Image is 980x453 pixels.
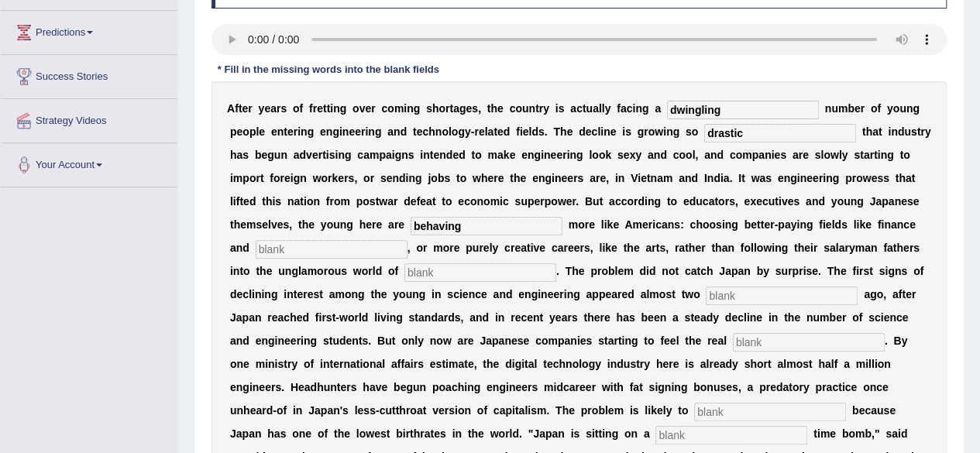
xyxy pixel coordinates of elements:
[299,149,306,161] b: d
[235,102,239,115] b: f
[371,102,375,115] b: r
[589,149,592,161] b: l
[887,149,894,161] b: g
[824,149,830,161] b: o
[887,102,893,115] b: y
[599,102,602,115] b: l
[576,149,583,161] b: g
[465,125,471,138] b: y
[357,149,363,161] b: c
[660,149,667,161] b: d
[313,102,317,115] b: r
[332,172,338,184] b: k
[345,149,352,161] b: g
[872,125,879,138] b: a
[627,102,633,115] b: c
[339,125,342,138] b: i
[686,149,693,161] b: o
[569,149,576,161] b: n
[694,403,846,421] input: blank
[309,102,313,115] b: f
[599,149,606,161] b: o
[330,102,333,115] b: i
[313,172,322,184] b: w
[648,125,655,138] b: o
[260,172,264,184] b: t
[515,102,522,115] b: o
[361,125,365,138] b: r
[335,149,338,161] b: i
[475,149,482,161] b: o
[560,125,567,138] b: h
[300,172,307,184] b: n
[605,149,611,161] b: k
[820,149,824,161] b: l
[838,102,848,115] b: m
[438,102,445,115] b: o
[538,125,545,138] b: s
[648,149,654,161] b: a
[695,149,698,161] b: ,
[528,149,535,161] b: n
[452,125,459,138] b: o
[328,172,332,184] b: r
[520,125,523,138] b: i
[242,125,249,138] b: o
[815,149,821,161] b: s
[493,125,497,138] b: t
[236,125,242,138] b: e
[672,125,679,138] b: g
[284,125,287,138] b: t
[925,125,931,138] b: y
[365,102,371,115] b: e
[865,125,872,138] b: h
[308,125,315,138] b: g
[1,99,177,138] a: Strategy Videos
[414,102,421,115] b: g
[387,102,394,115] b: o
[742,149,751,161] b: m
[553,125,560,138] b: T
[294,125,297,138] b: r
[592,149,599,161] b: o
[522,102,529,115] b: u
[211,63,445,77] div: * Fill in the missing words into the blank fields
[261,149,267,161] b: e
[242,149,249,161] b: s
[860,102,864,115] b: r
[428,125,435,138] b: h
[478,102,481,115] b: ,
[550,149,556,161] b: e
[622,125,625,138] b: i
[386,149,392,161] b: a
[586,102,593,115] b: u
[583,102,586,115] b: t
[504,125,511,138] b: d
[667,101,819,119] input: blank
[655,125,663,138] b: w
[717,149,724,161] b: d
[576,102,583,115] b: c
[752,149,759,161] b: p
[562,149,566,161] b: r
[433,149,439,161] b: e
[401,149,408,161] b: n
[655,426,807,444] input: blank
[663,125,666,138] b: i
[449,125,452,138] b: l
[242,102,248,115] b: e
[375,125,382,138] b: g
[280,149,287,161] b: n
[230,125,237,138] b: p
[230,172,233,184] b: i
[1,55,177,94] a: Success Stories
[497,149,504,161] b: a
[803,149,809,161] b: e
[854,102,861,115] b: e
[404,102,407,115] b: i
[445,102,449,115] b: r
[830,149,839,161] b: w
[874,149,878,161] b: t
[471,149,475,161] b: t
[363,149,370,161] b: a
